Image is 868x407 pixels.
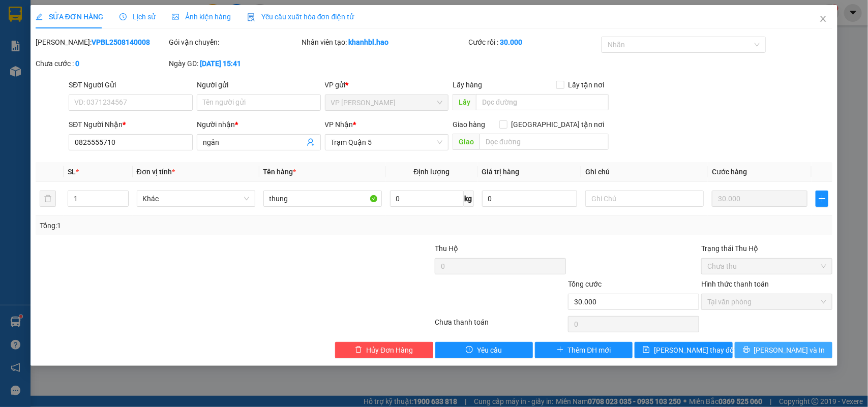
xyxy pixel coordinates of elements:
[331,95,443,110] span: VP Bạc Liêu
[468,37,600,48] div: Cước rồi :
[13,74,177,90] b: GỬI : VP [PERSON_NAME]
[302,37,466,48] div: Nhân viên tạo:
[568,280,602,288] span: Tổng cước
[466,346,473,354] span: exclamation-circle
[701,243,832,254] div: Trạng thái Thu Hộ
[480,134,609,150] input: Dọc đường
[453,134,480,150] span: Giao
[809,5,837,34] button: Close
[263,168,296,176] span: Tên hàng
[568,345,611,356] span: Thêm ĐH mới
[172,13,231,21] span: Ảnh kiện hàng
[477,345,502,356] span: Yêu cầu
[819,15,827,23] span: close
[40,220,336,231] div: Tổng: 1
[464,191,474,207] span: kg
[119,13,156,21] span: Lịch sử
[13,13,64,64] img: logo.jpg
[36,58,167,69] div: Chưa cước :
[654,345,735,356] span: [PERSON_NAME] thay đổi
[75,59,79,68] b: 0
[564,79,609,90] span: Lấy tận nơi
[816,195,828,203] span: plus
[68,168,76,176] span: SL
[453,94,476,110] span: Lấy
[169,58,300,69] div: Ngày GD:
[535,342,633,358] button: plusThêm ĐH mới
[435,244,458,253] span: Thu Hộ
[643,346,650,354] span: save
[247,13,255,21] img: icon
[735,342,832,358] button: printer[PERSON_NAME] và In
[701,280,769,288] label: Hình thức thanh toán
[331,135,443,150] span: Trạm Quận 5
[119,13,127,20] span: clock-circle
[247,13,354,21] span: Yêu cầu xuất hóa đơn điện tử
[325,79,449,90] div: VP gửi
[366,345,413,356] span: Hủy Đơn Hàng
[169,37,300,48] div: Gói vận chuyển:
[635,342,732,358] button: save[PERSON_NAME] thay đổi
[754,345,825,356] span: [PERSON_NAME] và In
[414,168,450,176] span: Định lượng
[307,138,315,146] span: user-add
[434,317,567,334] div: Chưa thanh toán
[482,168,520,176] span: Giá trị hàng
[40,191,56,207] button: delete
[707,259,826,274] span: Chưa thu
[335,342,433,358] button: deleteHủy Đơn Hàng
[263,191,382,207] input: VD: Bàn, Ghế
[36,13,43,20] span: edit
[69,79,193,90] div: SĐT Người Gửi
[69,119,193,130] div: SĐT Người Nhận
[453,120,485,129] span: Giao hàng
[743,346,750,354] span: printer
[507,119,609,130] span: [GEOGRAPHIC_DATA] tận nơi
[95,38,425,50] li: Hotline: 02839552959
[325,120,353,129] span: VP Nhận
[36,13,103,21] span: SỬA ĐƠN HÀNG
[143,191,249,206] span: Khác
[349,38,389,46] b: khanhbl.hao
[581,162,708,182] th: Ghi chú
[712,168,747,176] span: Cước hàng
[172,13,179,20] span: picture
[712,191,807,207] input: 0
[707,294,826,309] span: Tại văn phòng
[36,37,167,48] div: [PERSON_NAME]:
[200,59,241,68] b: [DATE] 15:41
[500,38,522,46] b: 30.000
[585,191,704,207] input: Ghi Chú
[816,191,828,207] button: plus
[95,25,425,38] li: 26 Phó Cơ Điều, Phường 12
[197,79,321,90] div: Người gửi
[476,94,609,110] input: Dọc đường
[557,346,564,354] span: plus
[197,119,321,130] div: Người nhận
[137,168,175,176] span: Đơn vị tính
[435,342,533,358] button: exclamation-circleYêu cầu
[355,346,362,354] span: delete
[453,81,482,89] span: Lấy hàng
[92,38,150,46] b: VPBL2508140008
